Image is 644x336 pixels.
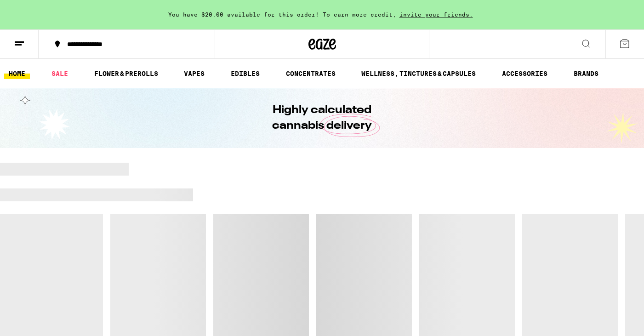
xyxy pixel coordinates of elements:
[396,11,476,17] span: invite your friends.
[246,103,398,134] h1: Highly calculated cannabis delivery
[179,68,209,79] a: VAPES
[497,68,552,79] a: ACCESSORIES
[281,68,340,79] a: CONCENTRATES
[47,68,73,79] a: SALE
[90,68,163,79] a: FLOWER & PREROLLS
[357,68,480,79] a: WELLNESS, TINCTURES & CAPSULES
[168,11,396,17] span: You have $20.00 available for this order! To earn more credit,
[569,68,603,79] button: BRANDS
[226,68,264,79] a: EDIBLES
[4,68,30,79] a: HOME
